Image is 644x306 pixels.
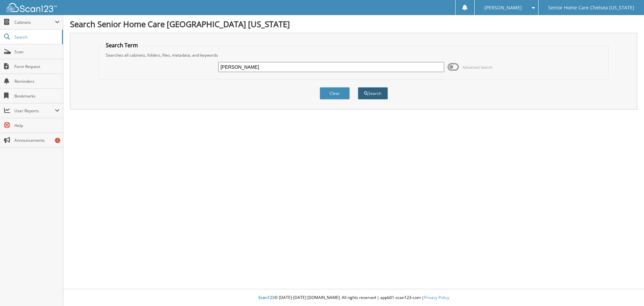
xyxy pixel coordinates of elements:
[424,295,449,300] a: Privacy Policy
[14,137,60,143] span: Announcements
[7,3,57,12] img: scan123-logo-white.svg
[484,6,522,10] span: [PERSON_NAME]
[320,87,350,100] button: Clear
[14,78,60,84] span: Reminders
[14,123,60,128] span: Help
[463,65,492,70] span: Advanced Search
[14,19,55,25] span: Cabinets
[548,6,634,10] span: Senior Home Care Chelsea [US_STATE]
[358,87,388,100] button: Search
[14,108,55,114] span: User Reports
[102,52,605,58] div: Searches all cabinets, folders, files, metadata, and keywords
[14,93,60,99] span: Bookmarks
[14,64,60,69] span: Form Request
[63,290,644,306] div: © [DATE]-[DATE] [DOMAIN_NAME]. All rights reserved | appb01-scan123-com |
[258,295,274,300] span: Scan123
[55,138,60,143] div: 1
[70,18,637,29] h1: Search Senior Home Care [GEOGRAPHIC_DATA] [US_STATE]
[14,49,60,55] span: Scan
[14,34,59,40] span: Search
[102,42,141,49] legend: Search Term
